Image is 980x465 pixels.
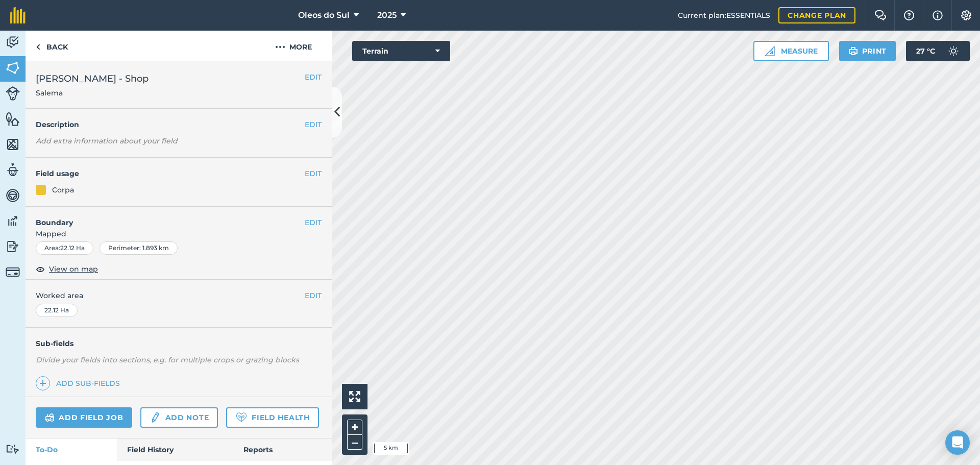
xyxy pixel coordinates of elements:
[6,111,20,127] img: svg+xml;base64,PHN2ZyB4bWxucz0iaHR0cDovL3d3dy53My5vcmcvMjAwMC9zdmciIHdpZHRoPSI1NiIgaGVpZ2h0PSI2MC...
[36,41,40,53] img: svg+xml;base64,PHN2ZyB4bWxucz0iaHR0cDovL3d3dy53My5vcmcvMjAwMC9zdmciIHdpZHRoPSI5IiBoZWlnaHQ9IjI0Ii...
[6,239,20,254] img: svg+xml;base64,PD94bWwgdmVyc2lvbj0iMS4wIiBlbmNvZGluZz0idXRmLTgiPz4KPCEtLSBHZW5lcmF0b3I6IEFkb2JlIE...
[903,10,915,20] img: A question mark icon
[36,71,149,86] span: [PERSON_NAME] - Shop
[49,263,98,275] span: View on map
[26,338,332,349] h4: Sub-fields
[36,241,93,255] div: Area : 22.12 Ha
[945,430,970,455] div: Open Intercom Messenger
[765,46,775,56] img: Ruler icon
[233,438,332,461] a: Reports
[943,41,964,61] img: svg+xml;base64,PD94bWwgdmVyc2lvbj0iMS4wIiBlbmNvZGluZz0idXRmLTgiPz4KPCEtLSBHZW5lcmF0b3I6IEFkb2JlIE...
[874,10,887,20] img: Two speech bubbles overlapping with the left bubble in the forefront
[36,304,78,317] div: 22.12 Ha
[778,7,855,23] a: Change plan
[36,263,98,275] button: View on map
[305,71,322,83] button: EDIT
[140,407,218,428] a: Add note
[36,88,149,98] span: Salema
[226,407,318,428] a: Field Health
[100,241,178,255] div: Perimeter : 1.893 km
[26,438,117,461] a: To-Do
[36,168,305,179] h4: Field usage
[6,86,20,101] img: svg+xml;base64,PD94bWwgdmVyc2lvbj0iMS4wIiBlbmNvZGluZz0idXRmLTgiPz4KPCEtLSBHZW5lcmF0b3I6IEFkb2JlIE...
[26,228,332,239] span: Mapped
[916,41,935,61] span: 27 ° C
[36,407,132,428] a: Add field job
[39,377,46,389] img: svg+xml;base64,PHN2ZyB4bWxucz0iaHR0cDovL3d3dy53My5vcmcvMjAwMC9zdmciIHdpZHRoPSIxNCIgaGVpZ2h0PSIyNC...
[305,119,322,130] button: EDIT
[6,444,20,454] img: svg+xml;base64,PD94bWwgdmVyc2lvbj0iMS4wIiBlbmNvZGluZz0idXRmLTgiPz4KPCEtLSBHZW5lcmF0b3I6IEFkb2JlIE...
[117,438,233,461] a: Field History
[6,265,20,279] img: svg+xml;base64,PD94bWwgdmVyc2lvbj0iMS4wIiBlbmNvZGluZz0idXRmLTgiPz4KPCEtLSBHZW5lcmF0b3I6IEFkb2JlIE...
[52,184,74,195] div: Corpa
[6,35,20,50] img: svg+xml;base64,PD94bWwgdmVyc2lvbj0iMS4wIiBlbmNvZGluZz0idXRmLTgiPz4KPCEtLSBHZW5lcmF0b3I6IEFkb2JlIE...
[839,41,896,61] button: Print
[150,411,161,424] img: svg+xml;base64,PD94bWwgdmVyc2lvbj0iMS4wIiBlbmNvZGluZz0idXRmLTgiPz4KPCEtLSBHZW5lcmF0b3I6IEFkb2JlIE...
[305,290,322,301] button: EDIT
[960,10,972,20] img: A cog icon
[906,41,970,61] button: 27 °C
[377,9,397,21] span: 2025
[26,31,78,61] a: Back
[848,45,858,57] img: svg+xml;base64,PHN2ZyB4bWxucz0iaHR0cDovL3d3dy53My5vcmcvMjAwMC9zdmciIHdpZHRoPSIxOSIgaGVpZ2h0PSIyNC...
[6,60,20,76] img: svg+xml;base64,PHN2ZyB4bWxucz0iaHR0cDovL3d3dy53My5vcmcvMjAwMC9zdmciIHdpZHRoPSI1NiIgaGVpZ2h0PSI2MC...
[933,9,943,21] img: svg+xml;base64,PHN2ZyB4bWxucz0iaHR0cDovL3d3dy53My5vcmcvMjAwMC9zdmciIHdpZHRoPSIxNyIgaGVpZ2h0PSIxNy...
[36,136,178,145] em: Add extra information about your field
[36,290,322,301] span: Worked area
[36,119,322,130] h4: Description
[36,263,45,275] img: svg+xml;base64,PHN2ZyB4bWxucz0iaHR0cDovL3d3dy53My5vcmcvMjAwMC9zdmciIHdpZHRoPSIxOCIgaGVpZ2h0PSIyNC...
[6,162,20,178] img: svg+xml;base64,PD94bWwgdmVyc2lvbj0iMS4wIiBlbmNvZGluZz0idXRmLTgiPz4KPCEtLSBHZW5lcmF0b3I6IEFkb2JlIE...
[753,41,829,61] button: Measure
[6,188,20,203] img: svg+xml;base64,PD94bWwgdmVyc2lvbj0iMS4wIiBlbmNvZGluZz0idXRmLTgiPz4KPCEtLSBHZW5lcmF0b3I6IEFkb2JlIE...
[6,213,20,229] img: svg+xml;base64,PD94bWwgdmVyc2lvbj0iMS4wIiBlbmNvZGluZz0idXRmLTgiPz4KPCEtLSBHZW5lcmF0b3I6IEFkb2JlIE...
[6,137,20,152] img: svg+xml;base64,PHN2ZyB4bWxucz0iaHR0cDovL3d3dy53My5vcmcvMjAwMC9zdmciIHdpZHRoPSI1NiIgaGVpZ2h0PSI2MC...
[36,355,299,364] em: Divide your fields into sections, e.g. for multiple crops or grazing blocks
[678,10,770,21] span: Current plan : ESSENTIALS
[45,411,55,424] img: svg+xml;base64,PD94bWwgdmVyc2lvbj0iMS4wIiBlbmNvZGluZz0idXRmLTgiPz4KPCEtLSBHZW5lcmF0b3I6IEFkb2JlIE...
[255,31,332,61] button: More
[347,435,362,450] button: –
[352,41,450,61] button: Terrain
[349,391,360,402] img: Four arrows, one pointing top left, one top right, one bottom right and the last bottom left
[10,7,26,23] img: fieldmargin Logo
[305,168,322,179] button: EDIT
[36,376,124,390] a: Add sub-fields
[347,420,362,435] button: +
[305,217,322,228] button: EDIT
[275,41,285,53] img: svg+xml;base64,PHN2ZyB4bWxucz0iaHR0cDovL3d3dy53My5vcmcvMjAwMC9zdmciIHdpZHRoPSIyMCIgaGVpZ2h0PSIyNC...
[26,207,305,228] h4: Boundary
[298,9,350,21] span: Oleos do Sul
